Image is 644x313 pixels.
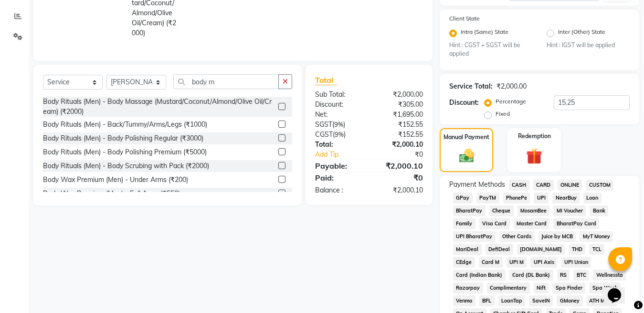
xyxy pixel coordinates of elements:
[369,172,430,183] div: ₹0
[479,218,510,229] span: Visa Card
[533,180,554,191] span: CARD
[453,295,475,306] span: Venmo
[308,100,369,110] div: Discount:
[315,75,337,85] span: Total
[449,81,493,91] div: Service Total:
[308,150,379,160] a: Add Tip
[593,270,626,281] span: Wellnessta
[43,175,188,185] div: Body Wax Premium (Men) - Under Arms (₹200)
[553,205,586,216] span: MI Voucher
[583,192,602,203] span: Loan
[496,110,510,118] label: Fixed
[499,231,535,242] span: Other Cards
[308,160,369,172] div: Payable:
[449,180,505,190] span: Payment Methods
[308,130,369,140] div: ( )
[308,172,369,183] div: Paid:
[534,192,549,203] span: UPI
[43,161,209,171] div: Body Rituals (Men) - Body Scrubing with Pack (₹2000)
[453,244,482,255] span: MariDeal
[369,120,430,130] div: ₹152.55
[43,97,274,117] div: Body Rituals (Men) - Body Massage (Mustard/Coconut/Almond/Olive Oil/Cream) (₹2000)
[315,120,332,129] span: SGST
[553,218,599,229] span: BharatPay Card
[538,231,576,242] span: Juice by MCB
[369,130,430,140] div: ₹152.55
[369,140,430,150] div: ₹2,000.10
[498,295,526,306] span: LoanTap
[173,74,279,89] input: Search or Scan
[461,28,508,39] label: Intra (Same) State
[453,231,496,242] span: UPI BharatPay
[369,100,430,110] div: ₹305.00
[43,147,207,157] div: Body Rituals (Men) - Body Polishing Premium (₹5000)
[308,140,369,150] div: Total:
[558,28,605,39] label: Inter (Other) State
[557,270,570,281] span: RS
[453,257,475,268] span: CEdge
[443,133,489,141] label: Manual Payment
[509,180,529,191] span: CASH
[547,41,630,50] small: Hint : IGST will be applied
[569,244,585,255] span: THD
[334,121,343,128] span: 9%
[486,244,513,255] span: DefiDeal
[517,244,565,255] span: [DOMAIN_NAME]
[453,192,473,203] span: GPay
[369,160,430,172] div: ₹2,000.10
[589,283,621,293] span: Spa Week
[604,275,634,303] iframe: chat widget
[369,185,430,195] div: ₹2,000.10
[496,97,526,106] label: Percentage
[308,120,369,130] div: ( )
[586,295,617,306] span: ATH Movil
[496,81,527,91] div: ₹2,000.00
[454,147,479,164] img: _cash.svg
[449,41,532,59] small: Hint : CGST + SGST will be applied
[558,180,582,191] span: ONLINE
[552,192,580,203] span: NearBuy
[489,205,514,216] span: Cheque
[453,218,475,229] span: Family
[379,150,430,160] div: ₹0
[369,90,430,100] div: ₹2,000.00
[453,270,506,281] span: Card (Indian Bank)
[479,257,503,268] span: Card M
[509,270,553,281] span: Card (DL Bank)
[308,185,369,195] div: Balance :
[43,120,207,130] div: Body Rituals (Men) - Back/Tummy/Arms/Legs (₹1000)
[453,205,486,216] span: BharatPay
[561,257,591,268] span: UPI Union
[335,131,344,138] span: 9%
[557,295,582,306] span: GMoney
[479,295,495,306] span: BFL
[487,283,530,293] span: Complimentary
[449,14,480,23] label: Client State
[43,189,180,199] div: Body Wax Premium (Men) - Full Arms (₹550)
[514,218,550,229] span: Master Card
[530,257,557,268] span: UPI Axis
[503,192,530,203] span: PhonePe
[552,283,585,293] span: Spa Finder
[43,133,203,143] div: Body Rituals (Men) - Body Polishing Regular (₹3000)
[517,205,550,216] span: MosamBee
[534,283,549,293] span: Nift
[449,98,479,108] div: Discount:
[453,283,483,293] span: Razorpay
[590,205,608,216] span: Bank
[580,231,613,242] span: MyT Money
[521,146,547,166] img: _gift.svg
[369,110,430,120] div: ₹1,695.00
[589,244,604,255] span: TCL
[586,180,613,191] span: CUSTOM
[573,270,589,281] span: BTC
[507,257,527,268] span: UPI M
[308,110,369,120] div: Net:
[529,295,553,306] span: SaveIN
[476,192,499,203] span: PayTM
[308,90,369,100] div: Sub Total:
[315,130,333,139] span: CGST
[518,132,551,141] label: Redemption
